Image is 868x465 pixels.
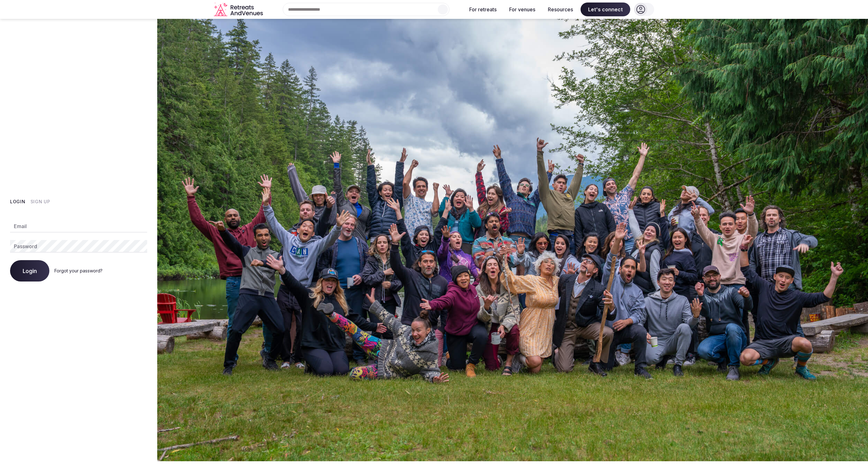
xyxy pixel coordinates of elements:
[54,268,103,273] a: Forgot your password?
[31,199,50,205] button: Sign Up
[10,260,49,282] button: Login
[543,3,578,16] button: Resources
[581,3,630,16] span: Let's connect
[23,268,37,274] span: Login
[214,3,264,17] svg: Retreats and Venues company logo
[504,3,540,16] button: For venues
[10,199,25,205] button: Login
[157,19,868,461] img: My Account Background
[214,3,264,17] a: Visit the homepage
[464,3,502,16] button: For retreats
